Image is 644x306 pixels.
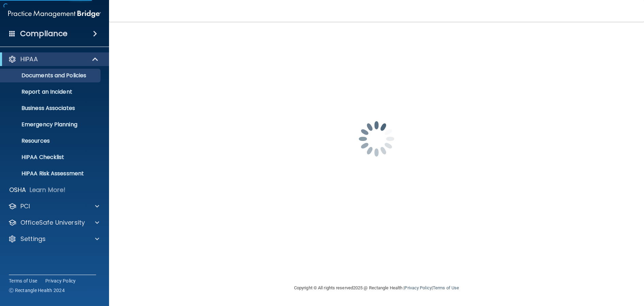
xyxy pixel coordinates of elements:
[30,186,66,194] p: Learn More!
[342,105,411,173] img: spinner.e123f6fc.gif
[526,258,636,285] iframe: Drift Widget Chat Controller
[4,170,97,177] p: HIPAA Risk Assessment
[20,235,46,243] p: Settings
[4,88,97,95] p: Report an Incident
[4,121,97,128] p: Emergency Planning
[8,7,101,21] img: PMB logo
[45,277,76,284] a: Privacy Policy
[9,287,65,294] span: Ⓒ Rectangle Health 2024
[4,154,97,161] p: HIPAA Checklist
[20,202,30,210] p: PCI
[20,219,85,227] p: OfficeSafe University
[9,186,26,194] p: OSHA
[4,105,97,112] p: Business Associates
[8,219,99,227] a: OfficeSafe University
[9,277,37,284] a: Terms of Use
[8,235,99,243] a: Settings
[20,55,38,63] p: HIPAA
[252,277,501,299] div: Copyright © All rights reserved 2025 @ Rectangle Health | |
[8,55,99,63] a: HIPAA
[8,202,99,210] a: PCI
[4,138,97,144] p: Resources
[4,72,97,79] p: Documents and Policies
[404,285,431,290] a: Privacy Policy
[20,29,67,38] h4: Compliance
[433,285,459,290] a: Terms of Use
